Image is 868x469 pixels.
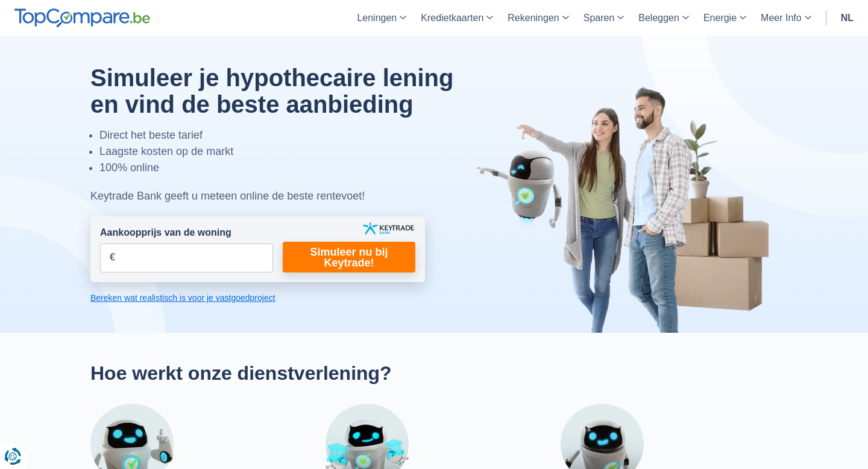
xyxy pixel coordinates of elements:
[90,188,484,204] div: Keytrade Bank geeft u meteen online de beste rentevoet!
[476,86,778,333] img: image-hero
[90,292,425,304] a: Bereken wat realistisch is voor je vastgoedproject
[363,222,414,234] img: keytrade
[110,251,115,265] span: €
[99,160,484,176] li: 100% online
[283,242,415,272] a: Simuleer nu bij Keytrade!
[99,143,484,160] li: Laagste kosten op de markt
[14,8,150,28] img: TopCompare
[99,127,484,143] li: Direct het beste tarief
[100,226,231,240] label: Aankoopprijs van de woning
[90,65,484,118] h1: Simuleer je hypothecaire lening en vind de beste aanbieding
[90,362,778,385] h2: Hoe werkt onze dienstverlening?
